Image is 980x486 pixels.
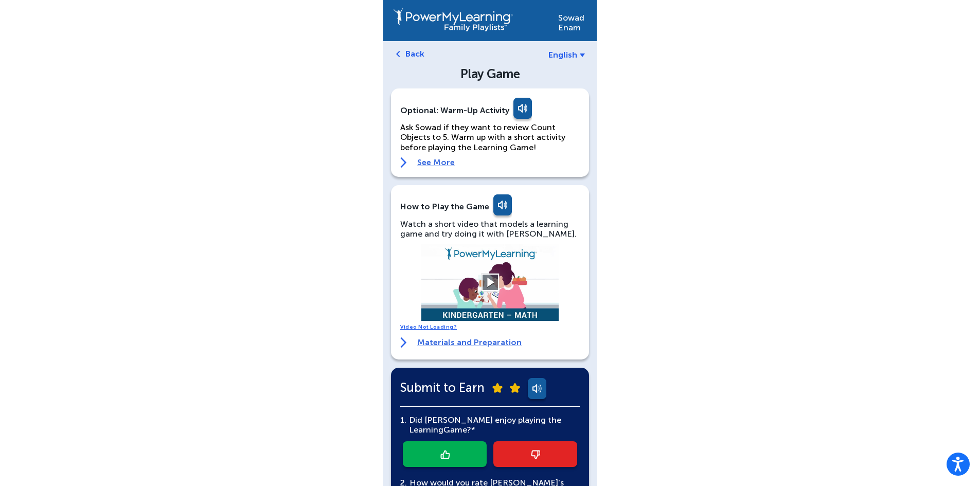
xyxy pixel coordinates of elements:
[406,415,580,435] div: Did [PERSON_NAME] enjoy playing the Learning
[492,383,503,393] img: submit-star.png
[548,50,577,60] span: English
[510,383,520,393] img: submit-star.png
[443,425,475,435] span: Game?*
[400,337,407,348] img: right-arrow.svg
[400,383,485,392] span: Submit to Earn
[396,51,400,57] img: left-arrow.svg
[402,68,578,80] div: Play Game
[400,157,407,168] img: right-arrow.svg
[400,98,580,122] div: Optional: Warm-Up Activity
[405,49,424,59] a: Back
[400,324,457,330] a: Video Not Loading?
[400,157,580,168] a: See More
[440,450,450,459] img: thumb-up-icon.png
[400,202,489,211] div: How to Play the Game
[558,8,586,32] div: Sowad Enam
[548,50,585,60] a: English
[400,122,580,152] p: Ask Sowad if they want to review Count Objects to 5. Warm up with a short activity before playing...
[400,415,406,425] span: 1.
[400,219,580,239] div: Watch a short video that models a learning game and try doing it with [PERSON_NAME].
[400,337,522,348] a: Materials and Preparation
[531,450,540,459] img: thumb-down-icon.png
[394,8,513,31] img: PowerMyLearning Connect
